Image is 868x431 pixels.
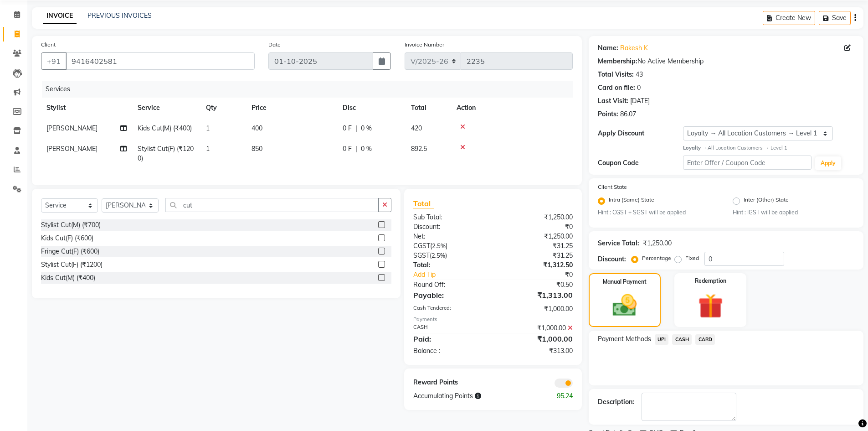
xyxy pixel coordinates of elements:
[406,98,451,118] th: Total
[598,57,637,66] div: Membership:
[41,41,56,49] label: Client
[683,156,812,170] input: Enter Offer / Coupon Code
[46,124,98,132] span: [PERSON_NAME]
[493,304,580,314] div: ₹1,000.00
[636,70,643,79] div: 43
[815,156,841,170] button: Apply
[598,129,683,138] div: Apply Discount
[609,196,654,207] label: Intra (Same) State
[41,52,67,70] button: +91
[41,98,132,118] th: Stylist
[206,145,210,153] span: 1
[165,198,379,212] input: Search or Scan
[493,241,580,251] div: ₹31.25
[268,41,281,49] label: Date
[132,98,200,118] th: Service
[493,251,580,260] div: ₹31.25
[411,145,427,153] span: 892.5
[451,98,573,118] th: Action
[406,378,493,388] div: Reward Points
[598,57,854,66] div: No Active Membership
[695,334,715,345] span: CARD
[493,323,580,333] div: ₹1,000.00
[252,124,262,132] span: 400
[605,291,644,319] img: _cash.svg
[66,52,255,70] input: Search by Name/Mobile/Email/Code
[138,145,194,162] span: Stylist Cut(F) (₹1200)
[598,70,634,79] div: Total Visits:
[598,158,683,168] div: Coupon Code
[493,280,580,290] div: ₹0.50
[41,273,95,283] div: Kids Cut(M) (₹400)
[685,254,699,262] label: Fixed
[87,11,152,20] a: PREVIOUS INVOICES
[598,109,618,119] div: Points:
[598,83,635,93] div: Card on file:
[406,391,536,401] div: Accumulating Points
[672,334,692,345] span: CASH
[493,213,580,222] div: ₹1,250.00
[42,81,580,98] div: Services
[493,290,580,301] div: ₹1,313.00
[41,260,103,270] div: Stylist Cut(F) (₹1200)
[508,270,580,280] div: ₹0
[598,183,627,191] label: Client State
[406,222,493,232] div: Discount:
[620,43,648,53] a: Rakesh K
[43,8,77,24] a: INVOICE
[643,239,672,248] div: ₹1,250.00
[744,196,789,207] label: Inter (Other) State
[637,83,641,93] div: 0
[343,124,352,133] span: 0 F
[413,251,430,260] span: SGST
[337,98,406,118] th: Disc
[252,145,262,153] span: 850
[405,41,444,49] label: Invoice Number
[683,144,854,152] div: All Location Customers → Level 1
[493,232,580,241] div: ₹1,250.00
[431,252,445,259] span: 2.5%
[406,346,493,356] div: Balance :
[41,234,93,243] div: Kids Cut(F) (₹600)
[630,96,650,106] div: [DATE]
[46,145,98,153] span: [PERSON_NAME]
[603,278,647,286] label: Manual Payment
[406,270,507,280] a: Add Tip
[406,213,493,222] div: Sub Total:
[406,333,493,344] div: Paid:
[406,323,493,333] div: CASH
[493,333,580,344] div: ₹1,000.00
[598,239,639,248] div: Service Total:
[406,280,493,290] div: Round Off:
[598,254,626,264] div: Discount:
[406,241,493,251] div: ( )
[413,242,430,250] span: CGST
[41,247,99,256] div: Fringe Cut(F) (₹600)
[138,124,192,132] span: Kids Cut(M) (₹400)
[355,144,357,154] span: |
[493,222,580,232] div: ₹0
[598,96,628,106] div: Last Visit:
[206,124,210,132] span: 1
[733,208,854,217] small: Hint : IGST will be applied
[493,346,580,356] div: ₹313.00
[411,124,422,132] span: 420
[406,232,493,241] div: Net:
[598,397,634,407] div: Description:
[343,144,352,154] span: 0 F
[642,254,671,262] label: Percentage
[413,199,434,208] span: Total
[695,277,726,285] label: Redemption
[355,124,357,133] span: |
[406,251,493,260] div: ( )
[200,98,246,118] th: Qty
[690,291,731,322] img: _gift.svg
[598,334,651,344] span: Payment Methods
[406,260,493,270] div: Total:
[413,316,572,323] div: Payments
[598,43,618,53] div: Name:
[361,124,372,133] span: 0 %
[406,304,493,314] div: Cash Tendered:
[683,145,707,151] strong: Loyalty →
[819,11,851,25] button: Save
